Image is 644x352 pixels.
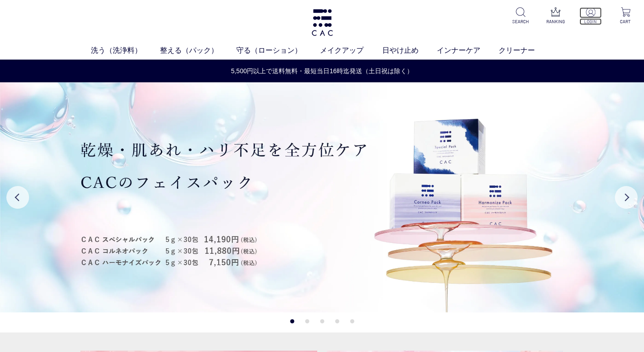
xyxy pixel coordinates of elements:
[310,9,334,36] img: logo
[350,319,354,323] button: 5 of 5
[614,18,637,25] p: CART
[335,319,339,323] button: 4 of 5
[290,319,294,323] button: 1 of 5
[305,319,309,323] button: 2 of 5
[320,319,324,323] button: 3 of 5
[91,45,160,56] a: 洗う（洗浄料）
[544,7,567,25] a: RANKING
[499,45,553,56] a: クリーナー
[320,45,382,56] a: メイクアップ
[509,18,532,25] p: SEARCH
[6,186,29,209] button: Previous
[579,7,602,25] a: LOGIN
[160,45,236,56] a: 整える（パック）
[615,186,638,209] button: Next
[579,18,602,25] p: LOGIN
[509,7,532,25] a: SEARCH
[382,45,437,56] a: 日やけ止め
[0,66,644,76] a: 5,500円以上で送料無料・最短当日16時迄発送（土日祝は除く）
[437,45,499,56] a: インナーケア
[614,7,637,25] a: CART
[544,18,567,25] p: RANKING
[236,45,320,56] a: 守る（ローション）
